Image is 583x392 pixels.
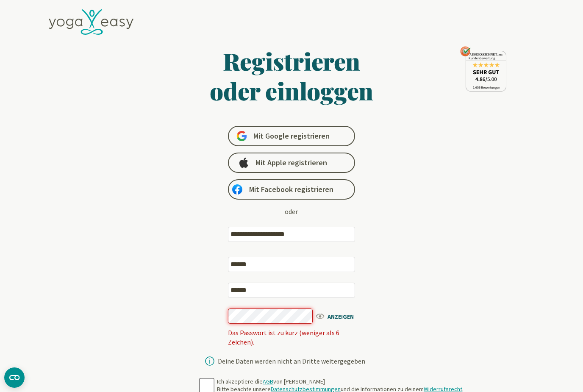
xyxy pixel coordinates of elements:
[228,126,355,146] a: Mit Google registrieren
[228,153,355,173] a: Mit Apple registrieren
[253,131,330,141] span: Mit Google registrieren
[218,358,365,364] div: Deine Daten werden nicht an Dritte weitergegeben
[263,378,273,385] a: AGB
[228,179,355,200] a: Mit Facebook registrieren
[285,206,298,217] div: oder
[128,46,455,106] h1: Registrieren oder einloggen
[315,311,364,321] span: ANZEIGEN
[4,367,25,388] button: CMP-Widget öffnen
[249,184,333,195] span: Mit Facebook registrieren
[255,158,327,168] span: Mit Apple registrieren
[228,328,355,347] p: Das Passwort ist zu kurz (weniger als 6 Zeichen).
[460,46,506,92] img: ausgezeichnet_seal.png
